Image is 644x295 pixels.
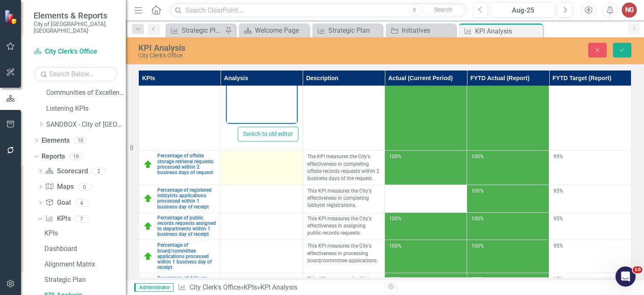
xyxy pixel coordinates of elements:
button: NG [622,3,637,18]
span: 95% [553,188,563,194]
span: This KPI measures the City's effectiveness in assigning public records requests. [307,216,371,236]
div: Strategic Plan [182,25,223,36]
a: Listening KPIs [46,104,126,114]
a: Percentage of public records requests assigned to departments within 1 business day of receipt [157,215,216,238]
span: 100% [471,216,484,222]
div: Strategic Plan [44,276,126,284]
a: Initiatives [388,25,454,36]
span: Elements & Reports [34,10,117,21]
span: 95% [553,154,563,159]
a: City Clerk's Office [34,47,117,57]
a: Goal [45,198,70,208]
div: Dashboard [44,245,126,253]
span: This KPI measures the City's effectiveness in completing lobbyist registrations. [307,188,371,208]
img: On Target [143,193,153,204]
div: 0 [78,183,91,191]
a: Strategic Plan [168,25,223,36]
div: Alignment Matrix [44,261,126,268]
span: 100% [389,216,402,222]
div: City Clerk's Office [138,52,411,59]
a: KPIs [42,227,126,240]
a: KPIs [45,214,70,224]
iframe: Intercom live chat [615,266,636,287]
div: 7 [75,215,88,222]
a: Percentage of offsite storage retrieval requests processed within 2 business days of request [157,153,216,175]
span: 100% [471,243,484,249]
a: KPIs [244,283,257,291]
div: KPIs [44,230,126,237]
p: KPI is on target. [2,2,70,12]
div: 2 [92,167,106,175]
a: Dashboard [42,242,126,256]
div: » » [178,283,379,292]
img: On Target [143,221,153,231]
div: KPI Analysis [475,26,541,37]
div: Welcome Page [255,25,307,36]
img: ClearPoint Strategy [4,9,19,24]
input: Search Below... [34,67,117,81]
a: Strategic Plan [314,25,380,36]
div: Strategic Plan [328,25,380,36]
span: Administrator [134,283,174,292]
div: 4 [75,199,88,206]
span: 100% [471,276,484,282]
span: 95% [553,243,563,249]
span: 10 [633,266,642,273]
div: KPI Analysis [260,283,297,291]
a: City Clerk's Office [190,283,240,291]
span: The KPI measures the City's effectiveness in completing offsite records requests within 2 busines... [307,154,379,181]
a: Percentage of board/committee applications processed within 1 business day of receipt [157,243,216,270]
button: Switch to old editor [238,127,299,141]
span: 100% [471,188,484,194]
span: Search [434,6,452,13]
span: 100% [389,243,402,249]
a: Scorecard [45,167,88,176]
div: KPI Analysis [138,43,411,52]
a: Welcome Page [241,25,307,36]
div: 10 [74,137,87,144]
div: Initiatives [402,25,454,36]
span: 95% [553,216,563,222]
div: Aug-25 [493,5,552,16]
a: SANDBOX - City of [GEOGRAPHIC_DATA] [46,120,126,130]
span: 95% [553,276,563,282]
a: Elements [42,136,70,146]
div: 19 [69,153,83,160]
img: On Target [143,251,153,261]
a: Percentage of registered lobbyists applications processed within 1 business day of receipt [157,188,216,210]
a: Maps [45,182,73,192]
input: Search ClearPoint... [170,3,466,18]
a: Alignment Matrix [42,258,126,271]
button: Aug-25 [491,3,555,18]
a: Strategic Plan [42,273,126,287]
span: This KPI measures the City's effectiveness in processing board/committee applications. [307,243,378,263]
span: 100% [471,154,484,159]
span: 100% [389,276,402,282]
a: Reports [42,152,65,162]
span: 100% [389,154,402,159]
img: On Target [143,159,153,170]
small: City of [GEOGRAPHIC_DATA], [GEOGRAPHIC_DATA] [34,21,117,34]
a: Communities of Excellence [46,88,126,98]
button: Search [423,4,465,16]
